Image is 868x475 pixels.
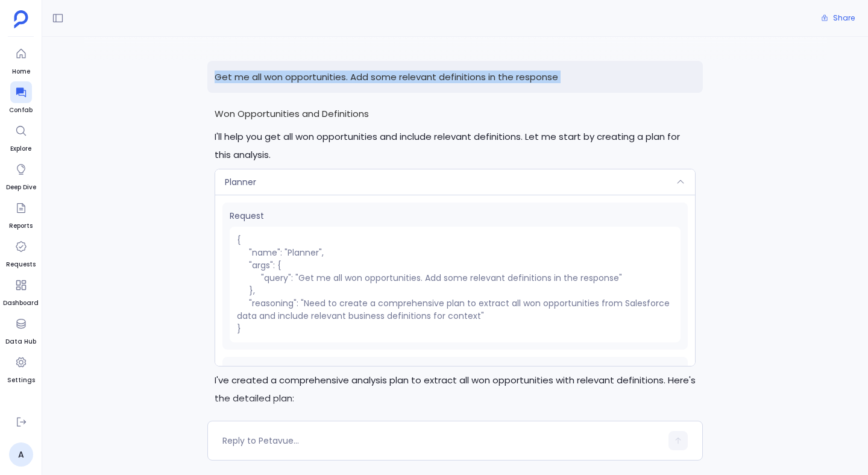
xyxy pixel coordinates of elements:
[14,10,28,28] img: petavue logo
[6,159,36,192] a: Deep Dive
[814,10,862,27] button: Share
[10,43,32,77] a: Home
[225,176,256,188] span: Planner
[3,298,39,308] span: Dashboard
[230,227,681,342] pre: { "name": "Planner", "args": { "query": "Get me all won opportunities. Add some relevant definiti...
[10,144,32,154] span: Explore
[9,81,33,115] a: Confab
[7,351,35,385] a: Settings
[230,210,681,222] span: Request
[3,274,39,308] a: Dashboard
[9,105,33,115] span: Confab
[215,105,696,123] p: Won Opportunities and Definitions
[230,364,681,376] span: Response
[215,371,696,407] p: I've created a comprehensive analysis plan to extract all won opportunities with relevant definit...
[7,376,35,385] span: Settings
[6,236,36,269] a: Requests
[833,13,855,23] span: Share
[9,442,33,467] a: A
[215,128,696,164] p: I'll help you get all won opportunities and include relevant definitions. Let me start by creatin...
[6,183,36,192] span: Deep Dive
[6,260,36,269] span: Requests
[10,120,32,154] a: Explore
[207,61,703,93] p: Get me all won opportunities. Add some relevant definitions in the response
[9,197,33,231] a: Reports
[5,337,36,347] span: Data Hub
[9,221,33,231] span: Reports
[10,67,32,77] span: Home
[5,313,36,347] a: Data Hub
